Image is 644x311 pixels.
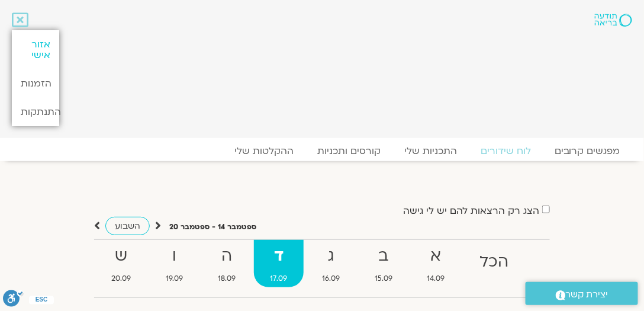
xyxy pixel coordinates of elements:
[254,243,304,270] strong: ד
[12,69,59,98] a: הזמנות
[463,249,525,275] strong: הכל
[359,240,409,287] a: ב15.09
[254,240,304,287] a: ד17.09
[392,145,469,157] a: התכניות שלי
[359,272,409,285] span: 15.09
[359,243,409,270] strong: ב
[202,272,252,285] span: 18.09
[254,272,304,285] span: 17.09
[411,243,462,270] strong: א
[202,243,252,270] strong: ה
[306,243,356,270] strong: ג
[463,240,525,287] a: הכל
[95,272,147,285] span: 20.09
[95,240,147,287] a: ש20.09
[411,240,462,287] a: א14.09
[305,145,392,157] a: קורסים ותכניות
[150,243,199,270] strong: ו
[202,240,252,287] a: ה18.09
[150,272,199,285] span: 19.09
[526,282,638,305] a: יצירת קשר
[12,30,59,69] a: אזור אישי
[115,220,140,232] span: השבוע
[566,287,608,303] span: יצירת קשר
[403,206,539,216] label: הצג רק הרצאות להם יש לי גישה
[411,272,462,285] span: 14.09
[105,217,150,235] a: השבוע
[306,240,356,287] a: ג16.09
[150,240,199,287] a: ו19.09
[169,221,256,233] p: ספטמבר 14 - ספטמבר 20
[223,145,305,157] a: ההקלטות שלי
[95,243,147,270] strong: ש
[469,145,543,157] a: לוח שידורים
[543,145,632,157] a: מפגשים קרובים
[12,98,59,126] a: התנתקות
[306,272,356,285] span: 16.09
[12,145,632,157] nav: Menu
